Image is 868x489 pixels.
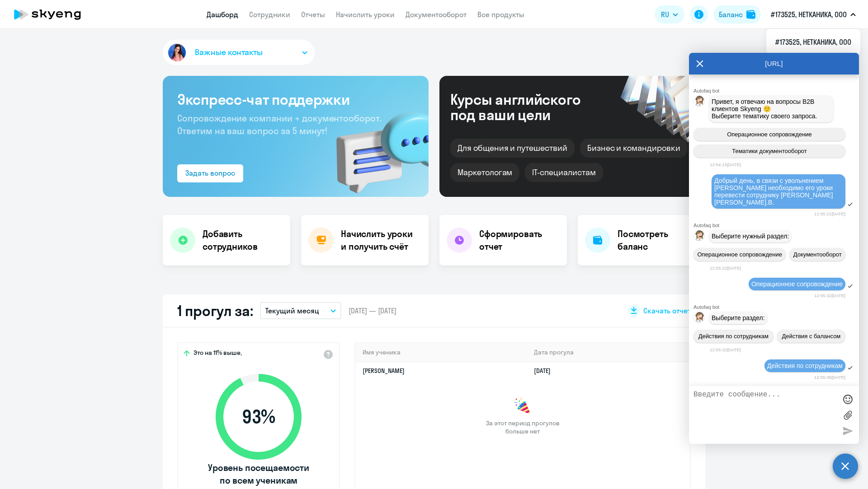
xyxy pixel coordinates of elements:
div: Для общения и путешествий [450,139,575,158]
img: bot avatar [694,230,705,243]
span: Привет, я отвечаю на вопросы B2B клиентов Skyeng 🙂 Выберите тематику своего запроса. [712,98,817,120]
div: IT-специалистам [525,163,603,182]
ul: RU [766,29,860,55]
span: Выберите раздел: [712,314,765,321]
div: Autofaq bot [693,88,859,93]
button: Действия по сотрудникам [693,330,774,343]
div: Курсы английского под ваши цели [450,92,605,122]
span: Документооборот [793,251,842,258]
span: За этот период прогулов больше нет [485,419,561,435]
span: Действия по сотрудникам [767,362,843,369]
th: Дата прогула [527,343,690,362]
a: Отчеты [301,10,325,19]
div: Бизнес и командировки [580,139,688,158]
button: Задать вопрос [177,164,243,182]
div: Маркетологам [450,163,519,182]
a: [DATE] [534,367,558,375]
time: 12:55:32[DATE] [710,347,741,352]
img: congrats [514,397,532,415]
time: 12:55:22[DATE] [710,265,741,270]
th: Имя ученика [355,343,527,362]
span: Добрый день, в связи с увольнением [PERSON_NAME] необходимо его уроки перевести сотруднику [PERSO... [714,177,835,206]
button: Важные контакты [163,40,315,65]
span: Это на 11% выше, [193,349,242,359]
img: avatar [166,42,188,63]
span: Действия по сотрудникам [698,333,769,340]
button: #173525, НЕТКАНИКА, ООО [766,4,860,25]
button: Действия с балансом [777,330,845,343]
span: Операционное сопровождение [751,280,843,288]
div: Задать вопрос [185,168,235,178]
a: Начислить уроки [336,10,395,19]
a: Сотрудники [249,10,290,19]
a: [PERSON_NAME] [363,367,405,375]
time: 12:54:15[DATE] [710,162,741,167]
a: Все продукты [477,10,524,19]
a: Дашборд [207,10,238,19]
h4: Начислить уроки и получить счёт [341,228,420,253]
time: 12:55:21[DATE] [814,211,845,216]
button: RU [655,5,684,23]
span: Сопровождение компании + документооборот. Ответим на ваш вопрос за 5 минут! [177,112,382,136]
div: Autofaq bot [693,223,859,228]
h2: 1 прогул за: [177,302,253,320]
span: RU [661,9,669,20]
button: Операционное сопровождение [693,128,845,141]
h4: Посмотреть баланс [618,228,698,253]
span: Операционное сопровождение [697,251,782,258]
img: bg-img [323,95,429,197]
div: Autofaq bot [693,304,859,310]
time: 12:55:36[DATE] [814,375,845,380]
p: Текущий месяц [265,305,319,316]
a: Документооборот [406,10,467,19]
h4: Добавить сотрудников [203,228,283,253]
p: #173525, НЕТКАНИКА, ООО [771,9,847,20]
div: Баланс [719,9,743,20]
h4: Сформировать отчет [479,228,560,253]
span: Важные контакты [195,47,263,58]
span: 93 % [207,406,311,428]
span: Уровень посещаемости по всем ученикам [207,461,311,487]
span: Операционное сопровождение [727,131,812,138]
span: Скачать отчет [643,306,691,316]
img: bot avatar [694,96,705,109]
button: Тематики документооборот [693,144,845,158]
button: Текущий месяц [260,302,341,319]
time: 12:55:32[DATE] [814,293,845,298]
button: Операционное сопровождение [693,248,786,261]
label: Лимит 10 файлов [841,408,854,422]
button: Документооборот [789,248,845,261]
img: balance [746,10,755,19]
h3: Экспресс-чат поддержки [177,90,414,108]
img: bot avatar [694,312,705,325]
span: Тематики документооборот [732,148,807,154]
span: [DATE] — [DATE] [349,306,396,316]
span: Действия с балансом [782,333,840,340]
button: Балансbalance [713,5,761,23]
span: Выберите нужный раздел: [712,233,789,240]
